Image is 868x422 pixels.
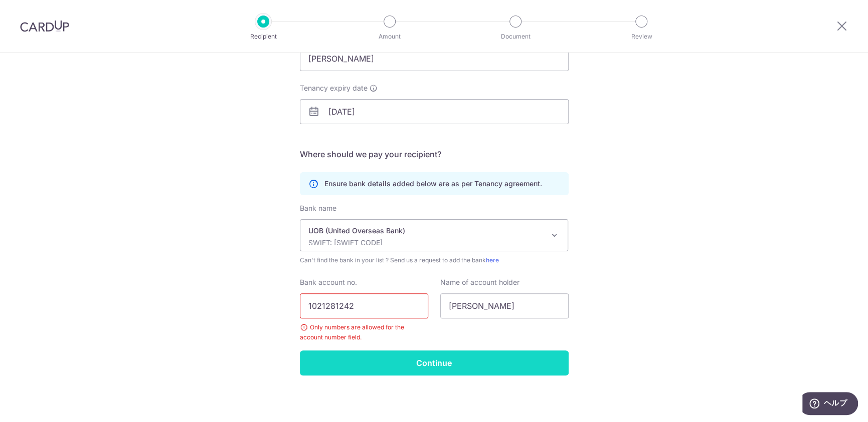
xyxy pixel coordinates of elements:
p: UOB (United Overseas Bank) [308,226,544,236]
p: Review [604,32,678,42]
span: Can't find the bank in your list ? Send us a request to add the bank [300,255,569,265]
input: Continue [300,350,569,375]
a: here [486,256,499,264]
label: Bank name [300,203,336,213]
label: Name of account holder [440,277,519,287]
iframe: ウィジェットを開いて詳しい情報を確認できます [802,392,858,417]
p: Recipient [226,32,300,42]
img: CardUp [20,20,69,32]
p: Ensure bank details added below are as per Tenancy agreement. [324,179,542,189]
span: UOB (United Overseas Bank) [300,220,568,251]
span: Tenancy expiry date [300,83,368,93]
label: Bank account no. [300,277,357,287]
input: DD/MM/YYYY [300,99,569,124]
p: Amount [353,32,427,42]
span: UOB (United Overseas Bank) [300,219,569,251]
div: Only numbers are allowed for the account number field. [300,322,428,342]
h5: Where should we pay your recipient? [300,148,569,160]
p: Document [478,32,553,42]
p: SWIFT: [SWIFT_CODE] [308,238,544,248]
